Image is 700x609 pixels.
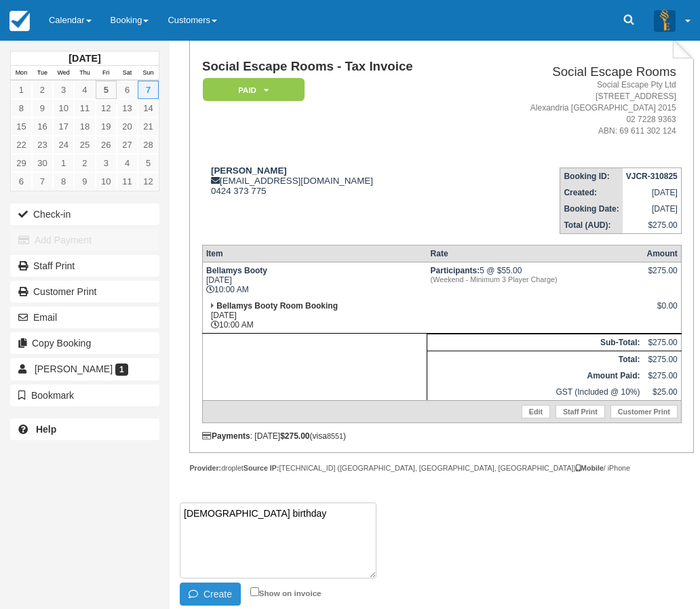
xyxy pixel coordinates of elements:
[11,81,32,99] a: 1
[211,165,287,176] strong: [PERSON_NAME]
[10,203,159,225] button: Check-in
[11,99,32,117] a: 8
[117,136,138,154] a: 27
[10,358,159,380] a: [PERSON_NAME] 1
[560,184,623,201] th: Created:
[117,117,138,136] a: 20
[96,117,117,136] a: 19
[53,99,74,117] a: 10
[427,245,644,262] th: Rate
[10,385,159,406] button: Bookmark
[32,117,53,136] a: 16
[117,66,138,81] th: Sat
[96,136,117,154] a: 26
[96,154,117,172] a: 3
[643,351,681,368] td: $275.00
[53,81,74,99] a: 3
[138,81,159,99] a: 7
[216,301,338,311] strong: Bellamys Booty Room Booking
[560,217,623,234] th: Total (AUD):
[32,66,53,81] th: Tue
[10,255,159,277] a: Staff Print
[138,154,159,172] a: 5
[74,99,95,117] a: 11
[202,165,477,196] div: [EMAIL_ADDRESS][DOMAIN_NAME] 0424 373 775
[646,266,677,286] div: $275.00
[244,464,279,472] strong: Source IP:
[202,431,682,441] div: : [DATE] (visa )
[327,432,343,440] small: 8551
[189,463,694,473] div: droplet [TECHNICAL_ID] ([GEOGRAPHIC_DATA], [GEOGRAPHIC_DATA], [GEOGRAPHIC_DATA]) / iPhone
[643,245,681,262] th: Amount
[117,172,138,191] a: 11
[202,262,427,298] td: [DATE] 10:00 AM
[53,117,74,136] a: 17
[32,154,53,172] a: 30
[10,418,159,440] a: Help
[643,384,681,401] td: $25.00
[53,136,74,154] a: 24
[623,184,682,201] td: [DATE]
[202,298,427,334] td: [DATE] 10:00 AM
[32,99,53,117] a: 9
[643,368,681,384] td: $275.00
[74,154,95,172] a: 2
[610,405,678,418] a: Customer Print
[202,245,427,262] th: Item
[117,99,138,117] a: 13
[74,136,95,154] a: 25
[482,79,676,138] address: Social Escape Pty Ltd [STREET_ADDRESS] Alexandria [GEOGRAPHIC_DATA] 2015 02 7228 9363 ABN: 69 611...
[427,334,644,351] th: Sub-Total:
[189,464,221,472] strong: Provider:
[560,201,623,217] th: Booking Date:
[53,172,74,191] a: 8
[482,65,676,79] h2: Social Escape Rooms
[427,351,644,368] th: Total:
[69,53,100,64] strong: [DATE]
[96,81,117,99] a: 5
[74,117,95,136] a: 18
[9,11,30,31] img: checkfront-main-nav-mini-logo.png
[96,99,117,117] a: 12
[11,66,32,81] th: Mon
[556,405,605,418] a: Staff Print
[623,201,682,217] td: [DATE]
[202,431,250,441] strong: Payments
[431,275,640,283] em: (Weekend - Minimum 3 Player Charge)
[202,77,300,102] a: Paid
[53,66,74,81] th: Wed
[32,136,53,154] a: 23
[654,9,676,31] img: A3
[138,136,159,154] a: 28
[74,172,95,191] a: 9
[431,266,480,275] strong: Participants
[74,81,95,99] a: 4
[11,136,32,154] a: 22
[53,154,74,172] a: 1
[427,262,644,298] td: 5 @ $55.00
[10,281,159,302] a: Customer Print
[96,66,117,81] th: Fri
[138,66,159,81] th: Sun
[96,172,117,191] a: 10
[180,583,241,606] button: Create
[280,431,309,441] strong: $275.00
[11,172,32,191] a: 6
[427,368,644,384] th: Amount Paid:
[427,384,644,401] td: GST (Included @ 10%)
[11,117,32,136] a: 15
[117,81,138,99] a: 6
[576,464,604,472] strong: Mobile
[10,229,159,251] button: Add Payment
[35,364,113,374] span: [PERSON_NAME]
[250,587,259,596] input: Show on invoice
[115,364,128,376] span: 1
[32,172,53,191] a: 7
[74,66,95,81] th: Thu
[138,99,159,117] a: 14
[250,589,322,597] label: Show on invoice
[623,217,682,234] td: $275.00
[138,172,159,191] a: 12
[10,307,159,328] button: Email
[11,154,32,172] a: 29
